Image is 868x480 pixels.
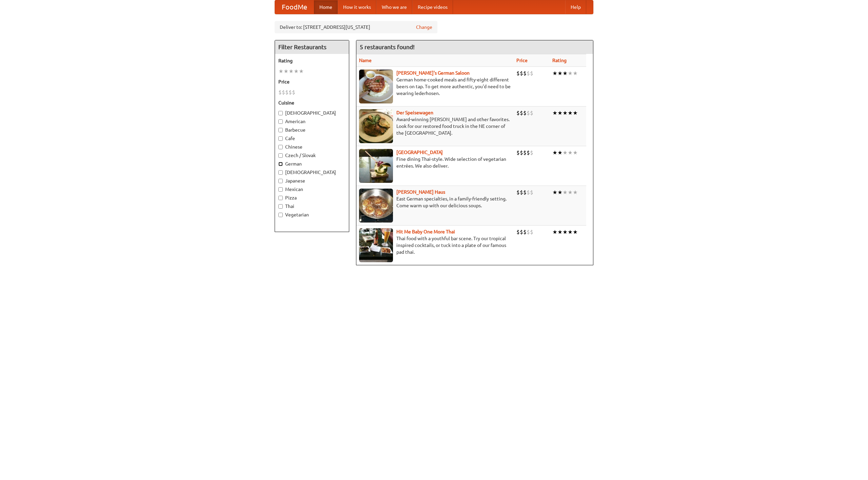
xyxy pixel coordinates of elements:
label: Thai [278,203,346,210]
li: ★ [568,109,573,117]
li: ★ [557,70,563,77]
li: $ [527,149,530,156]
li: $ [520,109,523,117]
p: Thai food with a youthful bar scene. Try our tropical inspired cocktails, or tuck into a plate of... [359,235,511,255]
h4: Filter Restaurants [275,40,349,54]
img: satay.jpg [359,149,393,183]
li: $ [530,149,533,156]
li: $ [282,89,285,96]
li: $ [516,149,520,156]
li: ★ [557,109,563,117]
a: Rating [552,58,567,63]
label: Japanese [278,177,346,184]
li: $ [523,189,527,196]
a: Der Speisewagen [396,110,433,115]
input: Barbecue [278,128,283,132]
p: East German specialties, in a family-friendly setting. Come warm up with our delicious soups. [359,195,511,209]
label: American [278,118,346,125]
li: $ [292,89,295,96]
a: Change [416,24,432,31]
a: Who we are [376,0,412,14]
input: [DEMOGRAPHIC_DATA] [278,170,283,175]
li: ★ [552,228,557,236]
label: Mexican [278,186,346,193]
li: ★ [573,228,578,236]
a: How it works [338,0,376,14]
li: $ [516,228,520,236]
li: ★ [568,149,573,156]
li: ★ [573,109,578,117]
b: [PERSON_NAME] Haus [396,189,445,195]
li: $ [278,89,282,96]
li: ★ [552,109,557,117]
li: $ [527,109,530,117]
p: Fine dining Thai-style. Wide selection of vegetarian entrées. We also deliver. [359,156,511,169]
ng-pluralize: 5 restaurants found! [360,44,415,50]
li: ★ [563,228,568,236]
input: Czech / Slovak [278,153,283,158]
li: $ [530,109,533,117]
a: Hit Me Baby One More Thai [396,229,455,234]
li: $ [520,189,523,196]
li: $ [520,70,523,77]
input: Cafe [278,136,283,141]
a: Recipe videos [412,0,453,14]
li: ★ [557,149,563,156]
li: $ [523,228,527,236]
li: $ [289,89,292,96]
img: babythai.jpg [359,228,393,262]
li: $ [523,109,527,117]
img: speisewagen.jpg [359,109,393,143]
li: ★ [563,109,568,117]
li: ★ [552,189,557,196]
h5: Price [278,78,346,85]
label: Barbecue [278,127,346,133]
li: $ [523,70,527,77]
a: [PERSON_NAME]'s German Saloon [396,70,470,76]
a: Price [516,58,528,63]
li: ★ [568,70,573,77]
li: $ [285,89,289,96]
li: ★ [294,68,299,75]
li: $ [516,109,520,117]
li: ★ [278,68,283,75]
p: German home-cooked meals and fifty-eight different beers on tap. To get more authentic, you'd nee... [359,76,511,97]
li: ★ [568,228,573,236]
a: Home [314,0,338,14]
li: $ [520,228,523,236]
input: German [278,162,283,166]
label: Vegetarian [278,211,346,218]
h5: Rating [278,57,346,64]
a: Help [565,0,586,14]
label: Cafe [278,135,346,142]
label: Pizza [278,194,346,201]
label: Czech / Slovak [278,152,346,159]
img: kohlhaus.jpg [359,189,393,223]
input: Thai [278,204,283,209]
li: ★ [573,189,578,196]
label: [DEMOGRAPHIC_DATA] [278,169,346,176]
p: Award-winning [PERSON_NAME] and other favorites. Look for our restored food truck in the NE corne... [359,116,511,136]
li: $ [527,189,530,196]
label: Chinese [278,143,346,150]
input: Japanese [278,179,283,183]
input: Mexican [278,187,283,192]
a: Name [359,58,372,63]
li: $ [516,189,520,196]
li: ★ [299,68,304,75]
li: $ [520,149,523,156]
input: Pizza [278,196,283,200]
li: ★ [557,228,563,236]
a: [GEOGRAPHIC_DATA] [396,150,443,155]
li: ★ [573,70,578,77]
li: ★ [289,68,294,75]
input: American [278,119,283,124]
input: [DEMOGRAPHIC_DATA] [278,111,283,115]
li: $ [530,228,533,236]
li: $ [527,70,530,77]
li: $ [530,189,533,196]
